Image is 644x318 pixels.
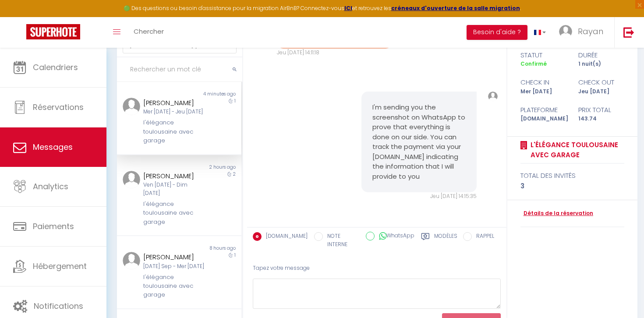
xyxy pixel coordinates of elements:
[515,88,573,96] div: Mer [DATE]
[552,17,614,48] a: ... Rayan
[520,170,625,181] div: total des invités
[123,171,140,188] img: ...
[515,50,573,60] div: statut
[123,252,140,269] img: ...
[143,273,205,300] div: l'élégance toulousaine avec garage
[434,232,457,250] label: Modèles
[143,98,205,108] div: [PERSON_NAME]
[607,279,637,311] iframe: Chat
[33,141,73,152] span: Messages
[143,200,205,226] div: l'élégance toulousaine avec garage
[234,252,236,258] span: 1
[573,105,630,115] div: Prix total
[573,115,630,123] div: 143.74
[573,60,630,68] div: 1 nuit(s)
[33,261,87,272] span: Hébergement
[344,4,352,12] a: ICI
[179,91,241,98] div: 4 minutes ago
[578,26,603,37] span: Rayan
[143,181,205,198] div: Ven [DATE] - Dim [DATE]
[277,49,392,57] div: Jeu [DATE] 14:11:18
[233,171,236,177] span: 2
[143,171,205,181] div: [PERSON_NAME]
[573,50,630,60] div: durée
[391,4,520,12] a: créneaux d'ouverture de la salle migration
[123,98,140,115] img: ...
[253,258,501,279] div: Tapez votre message
[34,300,83,311] span: Notifications
[520,209,593,218] a: Détails de la réservation
[323,232,359,249] label: NOTE INTERNE
[515,105,573,115] div: Plateforme
[262,232,308,242] label: [DOMAIN_NAME]
[134,27,164,36] span: Chercher
[7,4,33,30] button: Ouvrir le widget de chat LiveChat
[143,262,205,271] div: [DATE] Sep - Mer [DATE]
[527,140,625,160] a: l'élégance toulousaine avec garage
[179,245,241,252] div: 8 hours ago
[33,102,84,113] span: Réservations
[117,57,242,82] input: Rechercher un mot clé
[26,24,80,39] img: Super Booking
[127,17,170,48] a: Chercher
[472,232,494,242] label: RAPPEL
[234,98,236,104] span: 1
[573,77,630,88] div: check out
[33,221,74,232] span: Paiements
[520,181,625,191] div: 3
[143,252,205,262] div: [PERSON_NAME]
[33,181,68,192] span: Analytics
[467,25,527,40] button: Besoin d'aide ?
[179,164,241,171] div: 2 hours ago
[33,62,78,73] span: Calendriers
[559,25,572,38] img: ...
[488,92,498,101] img: ...
[375,232,414,241] label: WhatsApp
[143,108,205,116] div: Mer [DATE] - Jeu [DATE]
[515,115,573,123] div: [DOMAIN_NAME]
[372,102,466,181] pre: I'm sending you the screenshot on WhatsApp to prove that everything is done on our side. You can ...
[143,118,205,145] div: l'élégance toulousaine avec garage
[515,77,573,88] div: check in
[623,27,634,38] img: logout
[361,192,477,201] div: Jeu [DATE] 14:15:35
[573,88,630,96] div: Jeu [DATE]
[520,60,547,67] span: Confirmé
